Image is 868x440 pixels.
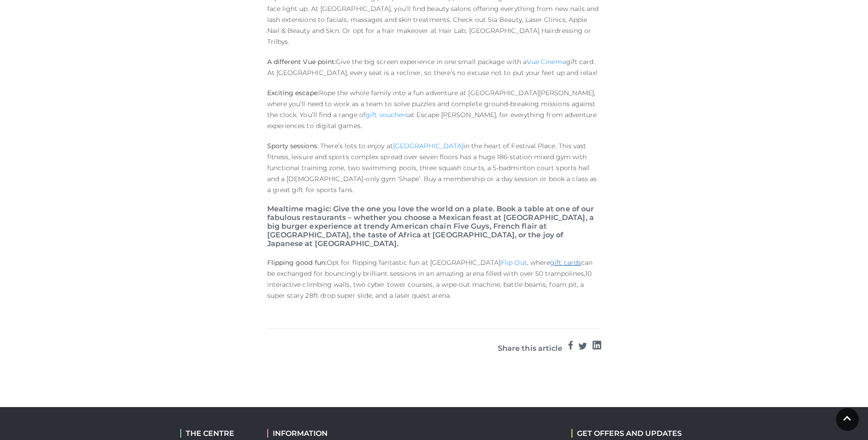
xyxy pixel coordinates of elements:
a: Vue Cinema [527,58,566,66]
img: Google [593,341,601,349]
a: Flip Out [501,258,527,267]
img: Facebook [568,341,573,349]
a: Twitter [578,339,587,355]
h2: GET OFFERS AND UPDATES [571,429,682,438]
h2: INFORMATION [267,429,384,438]
p: : There’s lots to enjoy at in the heart of Festival Place. This vast fitness, leisure and sports ... [267,140,601,195]
a: gift vouchers [366,111,408,119]
p: Opt for flipping fantastic fun at [GEOGRAPHIC_DATA] , where can be exchanged for bouncingly brill... [267,257,601,301]
h3: Mealtime magic: Give the one you love the world on a plate. Book a table at one of our fabulous r... [267,204,601,248]
a: Facebook [568,339,573,355]
h2: THE CENTRE [180,429,253,438]
a: LinkedIn [593,339,601,355]
h3: Share this article [498,341,563,353]
strong: Exciting escape: [267,89,319,97]
a: [GEOGRAPHIC_DATA] [393,142,464,150]
a: gift cards [550,258,581,267]
p: Give the big screen experience in one small package with a gift card. At [GEOGRAPHIC_DATA], every... [267,56,601,78]
strong: Flipping good fun: [267,258,327,267]
p: Rope the whole family into a fun adventure at [GEOGRAPHIC_DATA][PERSON_NAME], where you’ll need t... [267,87,601,131]
strong: Sporty sessions [267,142,317,150]
img: Twitter [578,341,587,350]
strong: A different Vue point: [267,58,336,66]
